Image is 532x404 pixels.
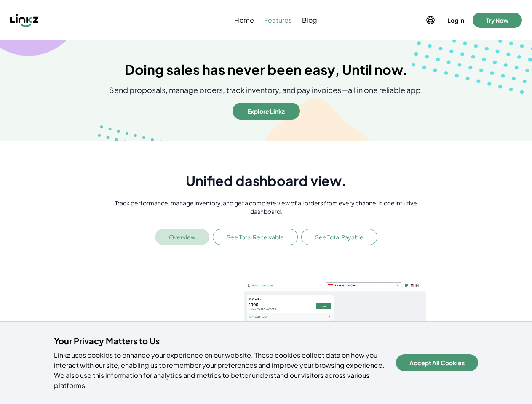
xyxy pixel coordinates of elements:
[105,173,427,189] h1: Unified dashboard view.
[10,13,39,27] img: Linkz logo
[109,84,423,96] p: Send proposals, manage orders, track inventory, and pay invoices—all in one reliable app.
[446,14,466,26] button: Log In
[301,229,377,245] button: See Total Payable
[125,61,408,77] h1: Doing sales has never been easy, Until now.
[233,103,300,120] button: Explore Linkz
[396,354,478,371] button: Accept All Cookies
[105,199,427,215] p: Track performance, manage inventory, and get a complete view of all orders from every channel in ...
[300,15,319,25] a: Blog
[233,15,256,25] a: Home
[262,15,294,25] a: Features
[155,229,209,245] button: Overview
[473,13,522,28] button: Try Now
[302,15,317,25] span: Blog
[234,15,254,25] span: Home
[54,335,386,347] h4: Your Privacy Matters to Us
[213,229,298,245] button: See Total Receivable
[264,15,292,25] span: Features
[54,350,386,391] p: Linkz uses cookies to enhance your experience on our website. These cookies collect data on how y...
